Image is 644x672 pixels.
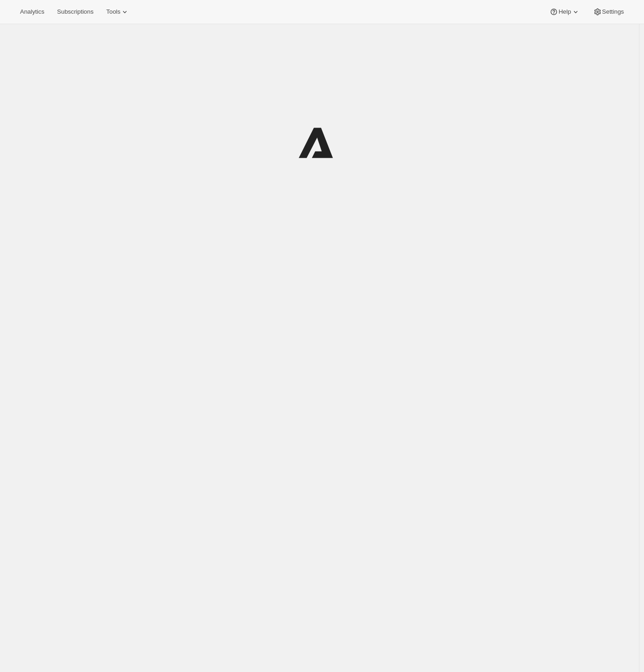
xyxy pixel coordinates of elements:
span: Subscriptions [57,8,93,15]
button: Help [544,5,585,18]
span: Analytics [20,8,44,15]
button: Settings [588,5,629,18]
button: Analytics [15,5,50,18]
button: Subscriptions [51,5,99,18]
span: Tools [106,8,120,15]
button: Tools [101,5,135,18]
span: Help [558,8,571,15]
span: Settings [602,8,624,15]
